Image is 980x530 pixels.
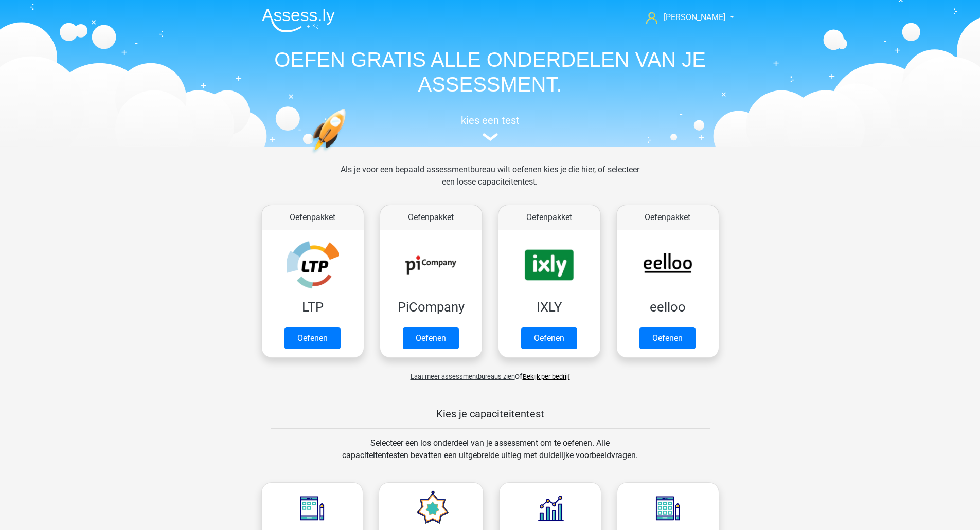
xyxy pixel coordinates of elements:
[254,362,727,382] div: of
[332,163,648,200] div: Als je voor een bepaald assessmentbureau wilt oefenen kies je die hier, of selecteer een losse ca...
[284,327,341,349] a: Oefenen
[262,8,335,32] img: Assessly
[664,12,725,22] span: [PERSON_NAME]
[642,11,726,24] a: [PERSON_NAME]
[254,47,727,97] h1: OEFEN GRATIS ALLE ONDERDELEN VAN JE ASSESSMENT.
[523,373,570,380] a: Bekijk per bedrijf
[332,437,648,474] div: Selecteer een los onderdeel van je assessment om te oefenen. Alle capaciteitentesten bevatten een...
[310,109,386,202] img: oefenen
[411,373,515,380] span: Laat meer assessmentbureaus zien
[403,327,459,349] a: Oefenen
[483,133,498,141] img: assessment
[271,408,710,420] h5: Kies je capaciteitentest
[254,114,727,126] h5: kies een test
[639,327,696,349] a: Oefenen
[254,114,727,141] a: kies een test
[521,327,577,349] a: Oefenen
